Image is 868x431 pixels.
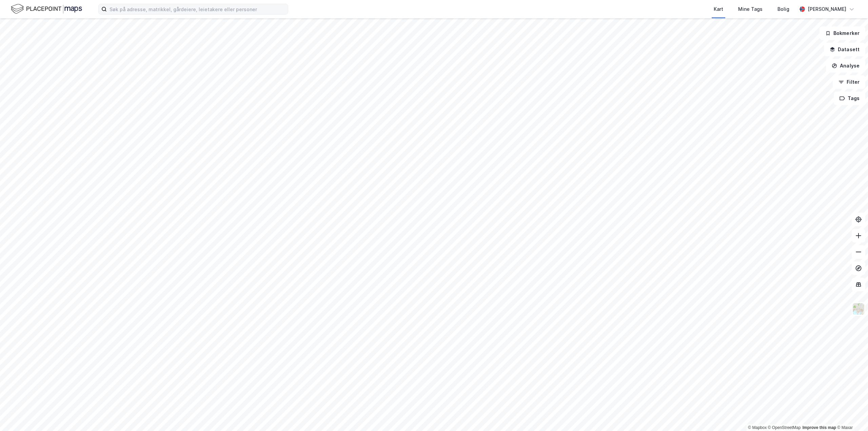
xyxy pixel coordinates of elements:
[768,425,801,430] a: OpenStreetMap
[107,4,288,14] input: Søk på adresse, matrikkel, gårdeiere, leietakere eller personer
[824,43,865,56] button: Datasett
[826,59,865,73] button: Analyse
[834,398,868,431] div: Kontrollprogram for chat
[803,425,836,430] a: Improve this map
[748,425,767,430] a: Mapbox
[714,5,723,13] div: Kart
[820,26,865,40] button: Bokmerker
[834,398,868,431] iframe: Chat Widget
[777,5,789,13] div: Bolig
[834,92,865,105] button: Tags
[833,75,865,89] button: Filter
[738,5,763,13] div: Mine Tags
[852,302,865,315] img: Z
[11,3,82,15] img: logo.f888ab2527a4732fd821a326f86c7f29.svg
[808,5,846,13] div: [PERSON_NAME]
